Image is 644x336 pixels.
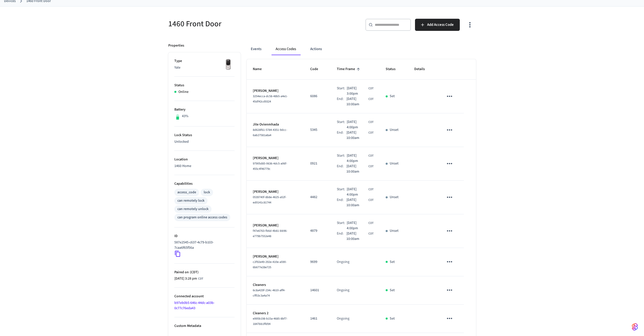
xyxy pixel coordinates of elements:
div: lock [204,190,210,195]
div: America/Chicago [347,119,373,130]
button: Actions [306,43,326,55]
div: America/Chicago [174,276,203,281]
p: [PERSON_NAME] [253,88,298,94]
p: [PERSON_NAME] [253,223,298,228]
div: can remotely unlock [177,206,209,212]
span: Add Access Code [427,22,454,28]
p: Capabilities [174,181,235,186]
span: Time Frame [337,65,362,73]
span: [DATE] 10:00am [346,130,367,141]
p: Unset [390,161,399,166]
span: [DATE] 4:00pm [347,119,367,130]
div: America/Chicago [347,153,373,164]
td: Ongoing [331,276,380,305]
span: 3254ecca-dc58-48b5-a4e1-45df42cd9324 [253,94,288,104]
p: Status [174,83,235,88]
p: Type [174,58,235,64]
div: America/Chicago [346,96,373,107]
p: Online [178,89,189,95]
span: Name [253,65,268,73]
div: America/Chicago [346,130,373,141]
p: ID [174,234,235,239]
a: b97eb0b5-646c-44dc-a03b-0c77c76eda43 [174,300,215,311]
p: [PERSON_NAME] [253,189,298,195]
button: Access Codes [272,43,300,55]
span: [DATE] 10:00am [346,96,367,107]
span: CDT [368,198,373,202]
span: [DATE] 10:00am [346,231,367,242]
p: Cleaners 2 [253,311,298,316]
p: 6086 [310,94,325,99]
p: Set [390,288,395,293]
div: End: [337,96,346,107]
p: Cleaners [253,282,298,288]
p: 4879 [310,228,325,234]
p: Paired on [174,270,235,275]
img: Yale Assure Touchscreen Wifi Smart Lock, Satin Nickel, Front [222,58,235,71]
span: CDT [368,232,373,236]
td: Ongoing [331,305,380,333]
span: CDT [198,277,203,281]
p: Unset [390,127,399,133]
span: CDT [368,97,373,101]
h5: 1460 Front Door [168,19,319,29]
div: ant example [247,43,476,55]
span: [DATE] 4:00pm [347,220,367,231]
span: Code [310,65,325,73]
span: CDT [368,221,373,225]
span: CDT [368,164,373,169]
span: [DATE] 3:00pm [347,86,367,96]
button: Add Access Code [415,19,460,31]
p: Location [174,157,235,162]
p: Properties [168,43,184,48]
span: [DATE] 10:00am [346,164,367,174]
div: America/Chicago [346,231,373,242]
span: 6c8a429f-234c-4610-aff4-cff53c3a4a74 [253,288,285,298]
button: Events [247,43,265,55]
p: 14601 [310,288,325,293]
div: America/Chicago [347,187,373,197]
p: 9699 [310,259,325,265]
span: [DATE] 4:00pm [347,187,367,197]
p: 1461 [310,316,325,321]
p: Lock Status [174,133,235,138]
div: Start: [337,86,347,96]
div: Start: [337,187,347,197]
p: Set [390,259,395,265]
span: f47e6763-fb6d-4b81-bb96-e779b7552e48 [253,229,287,238]
span: [DATE] 4:00pm [347,153,367,164]
div: America/Chicago [347,220,373,231]
p: 43% [182,114,189,119]
div: America/Chicago [346,164,373,174]
p: Set [390,316,395,321]
div: Start: [337,220,347,231]
p: 1460 Home [174,163,235,169]
td: Ongoing [331,248,380,276]
span: c2f92e49-292e-410e-a590-6b677e28e725 [253,260,287,269]
p: 4482 [310,195,325,200]
p: [PERSON_NAME] [253,254,298,259]
span: Status [386,65,402,73]
div: access_code [177,190,196,195]
span: [DATE] 10:00am [346,197,367,208]
div: Start: [337,119,347,130]
span: 97905d85-0636-4dc5-a06f-455c4f46779c [253,161,287,171]
p: Yale [174,65,235,70]
span: CDT [368,131,373,135]
img: SeamLogoGradient.69752ec5.svg [632,323,638,331]
span: CDT [368,120,373,124]
span: CDT [368,86,373,91]
span: 8d628f61-5784-4351-9dcc-6ab27581a8a4 [253,128,287,137]
span: Details [414,65,431,73]
span: ( CDT ) [189,270,199,275]
div: End: [337,164,346,174]
span: CDT [368,154,373,158]
p: Jite Ovienmhada [253,122,298,127]
p: 0921 [310,161,325,166]
span: CDT [368,187,373,192]
p: Set [390,94,395,99]
div: End: [337,130,346,141]
p: 587e2545-c637-4c79-b103-7caa6f65f56a [174,240,233,250]
div: America/Chicago [346,197,373,208]
span: 0539740f-8b8e-4625-a52f-ed0141c81744 [253,195,286,205]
